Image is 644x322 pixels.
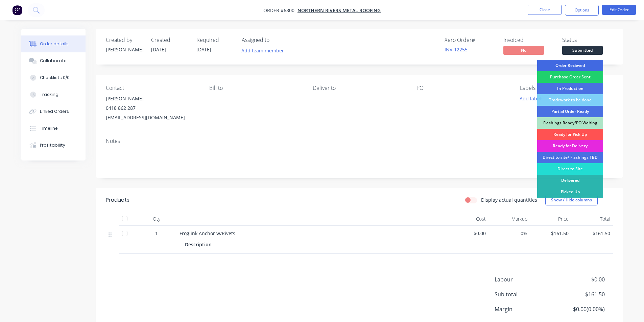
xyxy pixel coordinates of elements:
div: In Production [537,83,603,94]
span: Labour [495,275,555,283]
div: Created by [106,37,143,43]
div: Xero Order # [445,37,495,43]
div: Partial Order Ready [537,106,603,117]
div: Order details [40,41,69,47]
div: [PERSON_NAME]0418 862 287[EMAIL_ADDRESS][DOMAIN_NAME] [106,94,198,122]
span: $161.50 [574,230,610,237]
button: Linked Orders [21,103,86,120]
span: No [503,46,544,54]
div: Flashings Ready/PO Waiting [537,117,603,129]
button: Checklists 0/0 [21,69,86,86]
div: Cost [447,212,489,226]
div: Price [530,212,572,226]
span: Froglink Anchor w/Rivets [180,230,235,237]
div: Collaborate [40,58,67,64]
div: Picked Up [537,186,603,198]
span: Submitted [562,46,603,54]
div: [EMAIL_ADDRESS][DOMAIN_NAME] [106,113,198,122]
div: Required [196,37,234,43]
div: Checklists 0/0 [40,75,70,81]
div: Qty [136,212,177,226]
button: Close [528,5,562,15]
span: 1 [155,230,158,237]
div: Notes [106,138,613,144]
div: Linked Orders [40,108,69,115]
div: Direct to Site [537,163,603,175]
button: Options [565,5,599,16]
div: Status [562,37,613,43]
div: Contact [106,85,198,91]
div: [PERSON_NAME] [106,46,143,53]
div: Ready for Pick Up [537,129,603,140]
div: Created [151,37,188,43]
span: $0.00 ( 0.00 %) [554,305,604,313]
div: Deliver to [313,85,405,91]
button: Edit Order [602,5,636,15]
div: Timeline [40,125,58,131]
a: Northern Rivers Metal Roofing [297,7,381,14]
span: $161.50 [554,290,604,298]
div: Products [106,196,129,204]
div: Tracking [40,92,58,98]
div: Assigned to [242,37,309,43]
div: 0418 862 287 [106,103,198,113]
div: Delivered [537,175,603,186]
div: Ready for Delivery [537,140,603,152]
a: INV-12255 [445,46,468,53]
button: Profitability [21,137,86,154]
span: [DATE] [196,46,211,53]
span: $0.00 [554,275,604,283]
div: Invoiced [503,37,554,43]
span: Margin [495,305,555,313]
span: $0.00 [450,230,486,237]
span: $161.50 [533,230,569,237]
div: Profitability [40,142,65,148]
div: Tradework to be done [537,94,603,106]
button: Add team member [242,46,288,55]
div: PO [416,85,509,91]
button: Tracking [21,86,86,103]
div: [PERSON_NAME] [106,94,198,103]
button: Timeline [21,120,86,137]
button: Collaborate [21,52,86,69]
div: Description [185,240,214,249]
label: Display actual quantities [481,196,537,203]
button: Order details [21,35,86,52]
span: Order #6800 - [263,7,297,14]
span: [DATE] [151,46,166,53]
button: Add labels [516,94,547,103]
div: Purchase Order Sent [537,71,603,83]
div: Order Recieved [537,60,603,71]
button: Add team member [238,46,287,55]
div: Direct to site/ Flashings TBD [537,152,603,163]
div: Markup [488,212,530,226]
div: Bill to [209,85,302,91]
div: Labels [520,85,613,91]
span: 0% [491,230,527,237]
span: Sub total [495,290,555,298]
button: Submitted [562,46,603,56]
img: Factory [12,5,22,15]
